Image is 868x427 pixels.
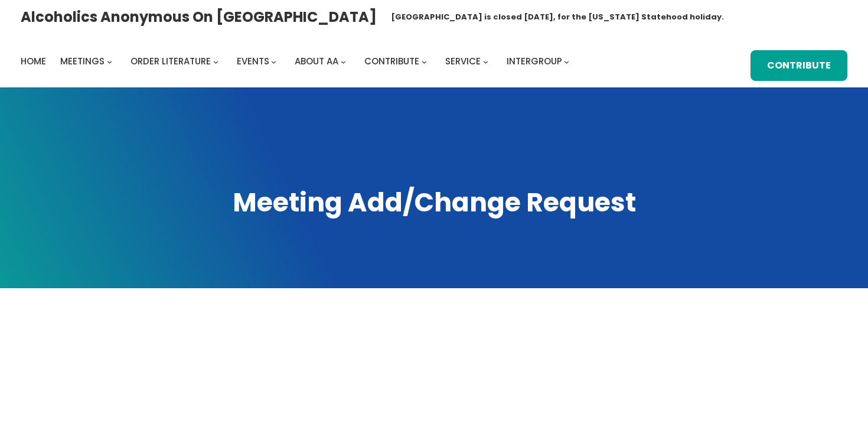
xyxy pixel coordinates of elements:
[60,55,105,67] span: Meetings
[507,55,562,67] span: Intergroup
[391,11,724,23] h1: [GEOGRAPHIC_DATA] is closed [DATE], for the [US_STATE] Statehood holiday.
[507,53,562,70] a: Intergroup
[107,58,112,64] button: Meetings submenu
[483,58,488,64] button: Service submenu
[445,53,481,70] a: Service
[237,53,269,70] a: Events
[564,58,569,64] button: Intergroup submenu
[21,53,573,70] nav: Intergroup
[21,53,46,70] a: Home
[21,185,847,220] h1: Meeting Add/Change Request
[271,58,276,64] button: Events submenu
[750,50,847,81] a: Contribute
[60,53,105,70] a: Meetings
[364,53,419,70] a: Contribute
[295,53,338,70] a: About AA
[422,58,427,64] button: Contribute submenu
[130,55,211,67] span: Order Literature
[21,55,46,67] span: Home
[237,55,269,67] span: Events
[21,4,377,30] a: Alcoholics Anonymous on [GEOGRAPHIC_DATA]
[445,55,481,67] span: Service
[213,58,218,64] button: Order Literature submenu
[295,55,338,67] span: About AA
[364,55,419,67] span: Contribute
[341,58,346,64] button: About AA submenu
